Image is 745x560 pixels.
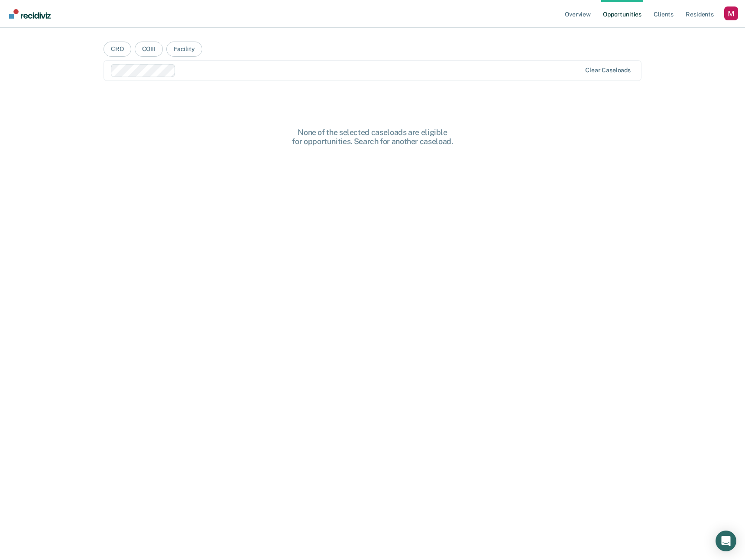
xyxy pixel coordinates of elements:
div: Open Intercom Messenger [716,531,736,551]
div: Clear caseloads [585,67,631,74]
img: Recidiviz [9,9,51,19]
div: None of the selected caseloads are eligible for opportunities. Search for another caseload. [234,128,511,146]
button: COIII [135,42,163,57]
button: Profile dropdown button [724,6,738,20]
button: Facility [166,42,202,57]
button: CRO [104,42,131,57]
